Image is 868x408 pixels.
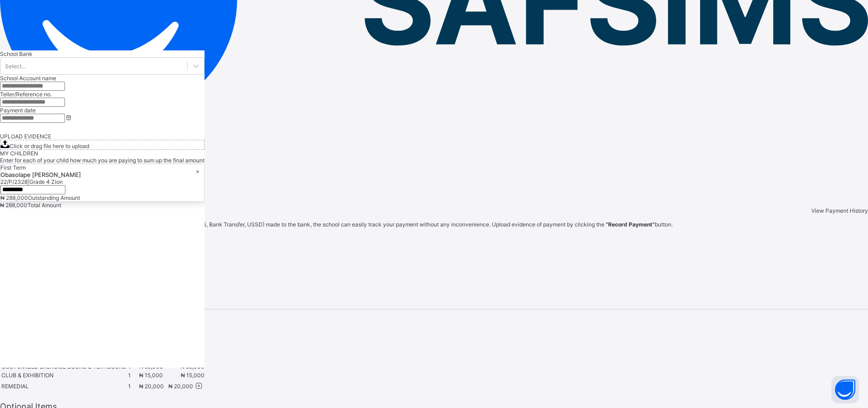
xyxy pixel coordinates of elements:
[0,194,28,201] span: ₦ 288,000
[27,202,61,209] span: Total Amount
[139,372,163,379] span: ₦ 15,000
[139,383,164,390] span: ₦ 20,000
[128,371,138,379] td: 1
[128,380,138,392] td: 1
[811,207,868,214] span: View Payment History
[0,171,204,178] span: Obasolape [PERSON_NAME]
[0,164,26,171] span: First Term
[10,143,89,149] span: Click or drag file here to upload
[1,372,126,379] div: CLUB & EXHIBITION
[115,221,673,228] span: By recording all payments (i.e., POS, Bank Transfer, USSD) made to the bank, the school can easil...
[28,194,80,201] span: Outstanding Amount
[606,221,655,228] b: “Record Payment”
[0,178,63,185] span: 22/P/2328 | Grade 4 Zion
[5,63,26,70] div: Select...
[196,168,199,175] div: ×
[831,376,859,403] button: Open asap
[181,372,205,379] span: ₦ 15,000
[1,383,126,390] div: REMEDIAL
[168,383,193,390] span: ₦ 20,000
